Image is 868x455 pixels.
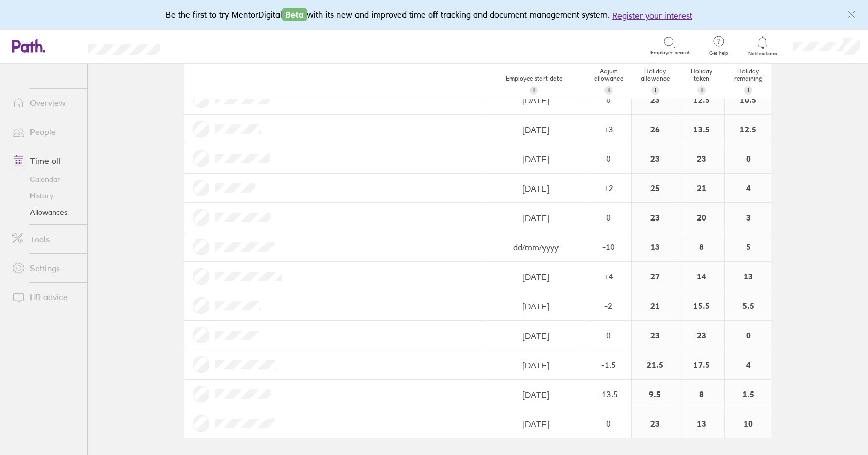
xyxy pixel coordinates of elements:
a: Settings [4,258,87,278]
div: 12.5 [725,115,771,144]
input: dd/mm/yyyy [487,174,584,203]
div: 27 [632,262,678,291]
div: 13.5 [678,115,724,144]
a: Overview [4,92,87,113]
span: i [701,86,703,95]
div: 0 [586,213,631,222]
div: 0 [725,144,771,173]
span: i [608,86,610,95]
div: 23 [678,144,724,173]
div: Adjust allowance [585,64,632,99]
span: i [533,86,535,95]
a: Time off [4,150,87,171]
div: Search [188,41,214,50]
div: 23 [632,321,678,350]
span: Employee search [650,50,691,56]
input: dd/mm/yyyy [487,233,584,262]
input: dd/mm/yyyy [487,115,584,144]
span: i [748,86,749,95]
input: dd/mm/yyyy [487,262,584,291]
div: 13 [725,262,771,291]
div: 20 [678,203,724,232]
div: 23 [632,85,678,114]
div: 5.5 [725,291,771,320]
div: 13 [632,232,678,261]
input: dd/mm/yyyy [487,203,584,232]
div: 13 [678,409,724,438]
div: 10 [725,409,771,438]
span: i [655,86,656,95]
div: 5 [725,232,771,261]
span: Get help [702,50,736,56]
button: Register your interest [612,9,692,22]
a: Allowances [4,204,87,221]
div: 9.5 [632,380,678,409]
div: + 3 [586,124,631,134]
div: 25 [632,174,678,202]
div: -1.5 [586,360,631,369]
a: Notifications [746,35,780,57]
div: 0 [586,154,631,163]
input: dd/mm/yyyy [487,351,584,380]
div: Holiday taken [678,64,725,99]
div: 0 [586,419,631,428]
input: dd/mm/yyyy [487,86,584,115]
input: dd/mm/yyyy [487,410,584,438]
div: 26 [632,115,678,144]
span: Beta [282,8,307,21]
div: -10 [586,242,631,252]
div: 21 [678,174,724,202]
div: 3 [725,203,771,232]
div: 23 [678,321,724,350]
div: 0 [586,95,631,104]
div: 1.5 [725,380,771,409]
div: + 4 [586,272,631,281]
div: 17.5 [678,350,724,379]
input: dd/mm/yyyy [487,145,584,174]
div: 0 [586,331,631,340]
div: 21.5 [632,350,678,379]
div: 12.5 [678,85,724,114]
div: Holiday allowance [632,64,678,99]
div: 15.5 [678,291,724,320]
a: Calendar [4,171,87,187]
a: History [4,187,87,204]
div: -13.5 [586,389,631,399]
div: 10.5 [725,85,771,114]
div: -2 [586,301,631,310]
input: dd/mm/yyyy [487,292,584,321]
div: 8 [678,380,724,409]
span: Notifications [746,51,780,57]
div: Employee start date [482,71,585,99]
div: 4 [725,350,771,379]
div: 14 [678,262,724,291]
div: 21 [632,291,678,320]
div: Holiday remaining [725,64,771,99]
a: People [4,121,87,142]
a: Tools [4,229,87,249]
div: + 2 [586,183,631,193]
input: dd/mm/yyyy [487,321,584,350]
div: 4 [725,174,771,202]
div: 23 [632,203,678,232]
div: 23 [632,409,678,438]
div: 0 [725,321,771,350]
div: 23 [632,144,678,173]
input: dd/mm/yyyy [487,380,584,409]
div: Be the first to try MentorDigital with its new and improved time off tracking and document manage... [166,8,703,22]
div: 8 [678,232,724,261]
a: HR advice [4,287,87,307]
